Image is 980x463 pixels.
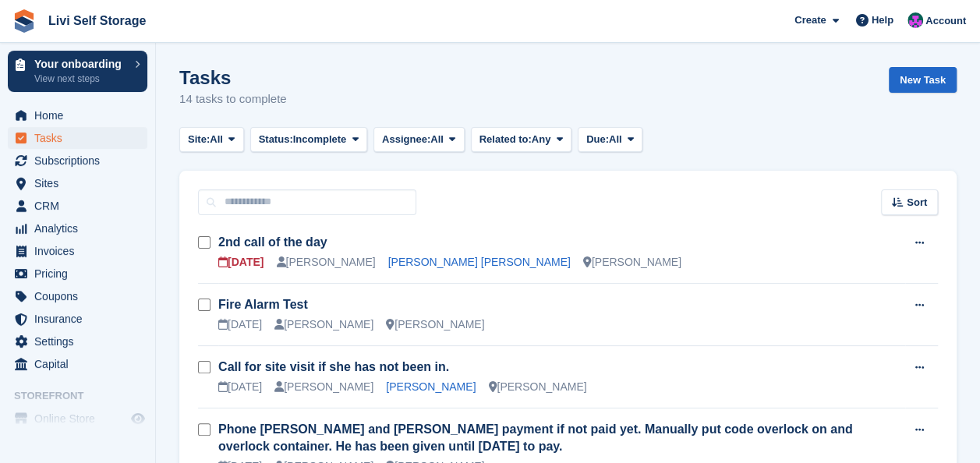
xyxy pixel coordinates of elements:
[794,12,826,28] span: Create
[34,127,128,149] span: Tasks
[34,330,128,352] span: Settings
[925,13,966,29] span: Account
[532,132,551,147] span: Any
[34,58,127,69] p: Your onboarding
[872,12,893,28] span: Help
[188,132,210,147] span: Site:
[8,172,147,194] a: menu
[218,254,264,270] div: [DATE]
[34,308,128,330] span: Insurance
[471,127,571,153] button: Related to: Any
[8,408,147,429] a: menu
[583,254,681,270] div: [PERSON_NAME]
[179,127,244,153] button: Site: All
[386,380,476,393] a: [PERSON_NAME]
[479,132,532,147] span: Related to:
[14,388,155,404] span: Storefront
[388,256,571,268] a: [PERSON_NAME] [PERSON_NAME]
[488,379,586,395] div: [PERSON_NAME]
[889,67,957,93] a: New Task
[8,127,147,149] a: menu
[179,90,287,108] p: 14 tasks to complete
[373,127,465,153] button: Assignee: All
[34,104,128,126] span: Home
[578,127,642,153] button: Due: All
[8,240,147,262] a: menu
[218,422,852,453] a: Phone [PERSON_NAME] and [PERSON_NAME] payment if not paid yet. Manually put code overlock on and ...
[34,150,128,171] span: Subscriptions
[12,9,36,33] img: stora-icon-8386f47178a22dfd0bd8f6a31ec36ba5ce8667c1dd55bd0f319d3a0aa187defe.svg
[34,72,127,86] p: View next steps
[8,353,147,375] a: menu
[8,330,147,352] a: menu
[218,235,327,249] a: 2nd call of the day
[907,12,923,28] img: Graham Cameron
[34,240,128,262] span: Invoices
[586,132,609,147] span: Due:
[907,195,927,210] span: Sort
[259,132,293,147] span: Status:
[129,409,147,428] a: Preview store
[274,379,373,395] div: [PERSON_NAME]
[386,316,484,333] div: [PERSON_NAME]
[42,8,152,34] a: Livi Self Storage
[8,285,147,307] a: menu
[34,195,128,217] span: CRM
[274,316,373,333] div: [PERSON_NAME]
[34,217,128,239] span: Analytics
[8,217,147,239] a: menu
[8,150,147,171] a: menu
[34,263,128,285] span: Pricing
[210,132,223,147] span: All
[8,263,147,285] a: menu
[34,353,128,375] span: Capital
[34,408,128,429] span: Online Store
[8,104,147,126] a: menu
[218,360,449,373] a: Call for site visit if she has not been in.
[218,379,262,395] div: [DATE]
[218,316,262,333] div: [DATE]
[8,195,147,217] a: menu
[179,67,287,88] h1: Tasks
[293,132,347,147] span: Incomplete
[34,285,128,307] span: Coupons
[34,172,128,194] span: Sites
[218,298,308,311] a: Fire Alarm Test
[609,132,622,147] span: All
[382,132,430,147] span: Assignee:
[430,132,444,147] span: All
[276,254,375,270] div: [PERSON_NAME]
[250,127,367,153] button: Status: Incomplete
[8,51,147,92] a: Your onboarding View next steps
[8,308,147,330] a: menu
